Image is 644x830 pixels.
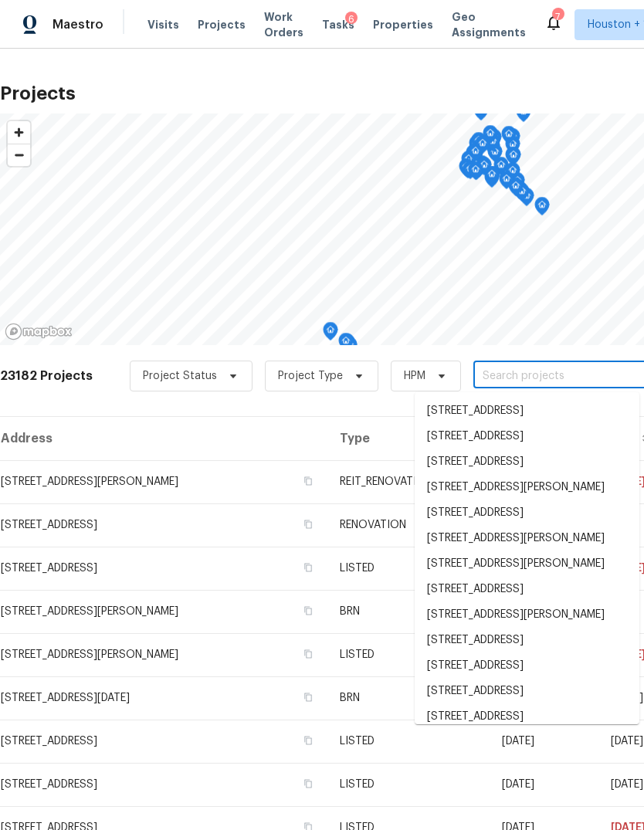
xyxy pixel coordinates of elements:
[322,19,354,30] span: Tasks
[415,551,639,577] li: [STREET_ADDRESS][PERSON_NAME]
[415,628,639,653] li: [STREET_ADDRESS]
[264,9,303,40] span: Work Orders
[415,602,639,628] li: [STREET_ADDRESS][PERSON_NAME]
[301,647,315,661] button: Copy Address
[327,676,490,720] td: BRN
[475,135,490,159] div: Map marker
[484,166,500,190] div: Map marker
[8,121,30,144] button: Zoom in
[508,178,524,202] div: Map marker
[476,157,492,181] div: Map marker
[490,763,598,806] td: [DATE]
[147,17,179,32] span: Visits
[327,460,490,503] td: REIT_RENOVATION
[301,474,315,488] button: Copy Address
[415,475,639,500] li: [STREET_ADDRESS][PERSON_NAME]
[493,157,509,181] div: Map marker
[327,763,490,806] td: LISTED
[490,720,598,763] td: [DATE]
[501,126,517,150] div: Map marker
[415,500,639,526] li: [STREET_ADDRESS]
[483,125,498,149] div: Map marker
[463,161,478,185] div: Map marker
[327,547,490,590] td: LISTED
[5,323,73,340] a: Mapbox homepage
[53,17,103,32] span: Maestro
[468,143,483,167] div: Map marker
[373,17,433,32] span: Properties
[499,171,514,195] div: Map marker
[345,12,358,27] div: 6
[327,590,490,633] td: BRN
[8,144,30,166] span: Zoom out
[516,103,531,127] div: Map marker
[301,517,315,531] button: Copy Address
[278,368,343,384] span: Project Type
[461,151,476,174] div: Map marker
[468,161,483,185] div: Map marker
[415,704,639,730] li: [STREET_ADDRESS]
[8,144,30,166] button: Zoom out
[327,720,490,763] td: LISTED
[327,503,490,547] td: RENOVATION
[415,653,639,679] li: [STREET_ADDRESS]
[301,733,315,747] button: Copy Address
[301,561,315,574] button: Copy Address
[327,417,490,460] th: Type
[506,147,521,171] div: Map marker
[323,322,338,346] div: Map marker
[415,449,639,475] li: [STREET_ADDRESS]
[198,17,246,32] span: Projects
[471,132,486,156] div: Map marker
[301,604,315,618] button: Copy Address
[338,333,354,357] div: Map marker
[404,368,425,384] span: HPM
[301,777,315,791] button: Copy Address
[327,633,490,676] td: LISTED
[415,679,639,704] li: [STREET_ADDRESS]
[452,9,526,40] span: Geo Assignments
[552,9,563,25] div: 7
[415,526,639,551] li: [STREET_ADDRESS][PERSON_NAME]
[459,158,474,182] div: Map marker
[469,135,484,159] div: Map marker
[415,577,639,602] li: [STREET_ADDRESS]
[534,197,550,221] div: Map marker
[415,424,639,449] li: [STREET_ADDRESS]
[505,162,520,186] div: Map marker
[415,398,639,424] li: [STREET_ADDRESS]
[466,144,481,168] div: Map marker
[143,368,217,384] span: Project Status
[301,690,315,704] button: Copy Address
